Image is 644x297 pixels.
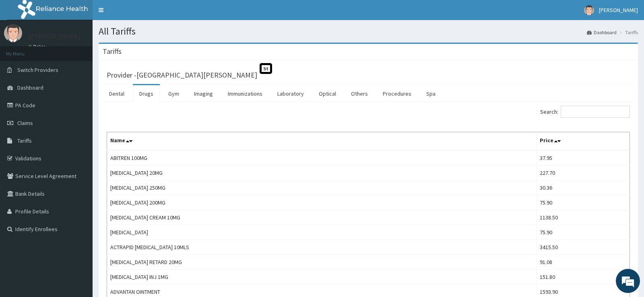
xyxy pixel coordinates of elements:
span: Dashboard [17,84,43,91]
td: [MEDICAL_DATA] [107,225,537,240]
h3: Provider - [GEOGRAPHIC_DATA][PERSON_NAME] [107,72,257,79]
h3: Tariffs [103,48,122,55]
a: Optical [312,85,343,102]
td: 30.36 [537,180,630,195]
td: 227.70 [537,166,630,180]
td: 151.80 [537,270,630,285]
td: 91.08 [537,255,630,270]
input: Search: [561,106,630,118]
span: Claims [17,119,33,127]
td: [MEDICAL_DATA] 250MG [107,180,537,195]
p: [PERSON_NAME] [28,33,81,40]
li: Tariffs [617,29,638,36]
a: Spa [420,85,442,102]
span: [PERSON_NAME] [599,6,638,14]
th: Price [537,132,630,151]
a: Others [345,85,374,102]
td: [MEDICAL_DATA] RETARD 20MG [107,255,537,270]
img: d_794563401_company_1708531726252_794563401 [15,40,33,60]
a: Procedures [376,85,418,102]
h1: All Tariffs [99,26,638,37]
span: St [260,63,272,74]
a: Imaging [188,85,219,102]
a: Online [28,44,47,49]
td: [MEDICAL_DATA] 200MG [107,195,537,210]
a: Gym [162,85,186,102]
th: Name [107,132,537,151]
span: Switch Providers [17,66,58,74]
td: 75.90 [537,195,630,210]
td: ACTRAPID [MEDICAL_DATA] 10MLS [107,240,537,255]
div: Chat with us now [42,45,135,55]
a: Immunizations [221,85,269,102]
img: User Image [584,5,594,15]
div: Minimize live chat window [132,4,151,23]
img: User Image [4,24,22,42]
a: Drugs [133,85,160,102]
a: Dental [103,85,131,102]
td: ABITREN 100MG [107,150,537,166]
a: Dashboard [587,29,617,36]
td: 3415.50 [537,240,630,255]
td: 1138.50 [537,210,630,225]
label: Search: [540,106,630,118]
td: [MEDICAL_DATA] INJ 1MG [107,270,537,285]
span: We're online! [47,94,111,175]
a: Laboratory [271,85,310,102]
td: 75.90 [537,225,630,240]
textarea: Type your message and hit 'Enter' [4,205,153,234]
td: [MEDICAL_DATA] CREAM 10MG [107,210,537,225]
td: 37.95 [537,150,630,166]
td: [MEDICAL_DATA] 20MG [107,166,537,180]
span: Tariffs [17,137,32,144]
